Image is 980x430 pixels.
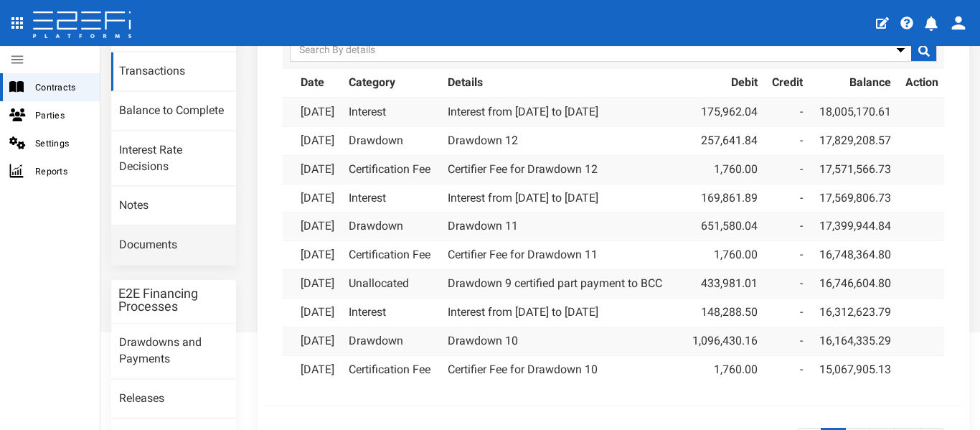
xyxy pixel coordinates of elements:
[682,69,764,98] th: Debit
[35,163,88,179] span: Reports
[809,98,897,126] td: 18,005,170.61
[343,69,442,98] th: Category
[809,155,897,184] td: 17,571,566.73
[763,241,809,270] td: -
[763,69,809,98] th: Credit
[763,212,809,241] td: -
[343,98,442,126] td: Interest
[763,184,809,212] td: -
[301,191,334,205] a: [DATE]
[448,276,662,290] a: Drawdown 9 certified part payment to BCC
[343,327,442,355] td: Drawdown
[809,69,897,98] th: Balance
[897,69,944,98] th: Action
[343,270,442,299] td: Unallocated
[448,305,598,319] a: Interest from [DATE] to [DATE]
[343,184,442,212] td: Interest
[301,334,334,347] a: [DATE]
[111,226,236,265] a: Documents
[111,52,236,91] a: Transactions
[301,134,334,147] a: [DATE]
[682,327,764,355] td: 1,096,430.16
[290,37,937,62] input: Search By details
[448,162,598,176] a: Certifier Fee for Drawdown 12
[343,355,442,383] td: Certification Fee
[682,212,764,241] td: 651,580.04
[448,334,518,347] a: Drawdown 10
[763,355,809,383] td: -
[448,248,598,261] a: Certifier Fee for Drawdown 11
[682,98,764,126] td: 175,962.04
[809,298,897,327] td: 16,312,623.79
[343,126,442,155] td: Drawdown
[809,212,897,241] td: 17,399,944.84
[35,107,88,123] span: Parties
[809,327,897,355] td: 16,164,335.29
[809,184,897,212] td: 17,569,806.73
[343,298,442,327] td: Interest
[301,305,334,319] a: [DATE]
[111,324,236,379] a: Drawdowns and Payments
[682,184,764,212] td: 169,861.89
[301,363,334,376] a: [DATE]
[448,363,598,376] a: Certifier Fee for Drawdown 10
[763,327,809,355] td: -
[111,187,236,225] a: Notes
[809,126,897,155] td: 17,829,208.57
[809,355,897,383] td: 15,067,905.13
[682,241,764,270] td: 1,760.00
[343,155,442,184] td: Certification Fee
[448,134,518,147] a: Drawdown 12
[682,126,764,155] td: 257,641.84
[35,135,88,151] span: Settings
[111,92,236,131] a: Balance to Complete
[301,219,334,233] a: [DATE]
[111,131,236,187] a: Interest Rate Decisions
[343,212,442,241] td: Drawdown
[343,241,442,270] td: Certification Fee
[295,69,343,98] th: Date
[763,155,809,184] td: -
[35,79,88,95] span: Contracts
[442,69,682,98] th: Details
[448,191,598,205] a: Interest from [DATE] to [DATE]
[301,105,334,118] a: [DATE]
[448,105,598,118] a: Interest from [DATE] to [DATE]
[682,270,764,299] td: 433,981.01
[118,287,229,313] h3: E2E Financing Processes
[809,241,897,270] td: 16,748,364.80
[301,248,334,261] a: [DATE]
[448,219,518,233] a: Drawdown 11
[763,270,809,299] td: -
[763,298,809,327] td: -
[301,276,334,290] a: [DATE]
[682,298,764,327] td: 148,288.50
[111,380,236,419] a: Releases
[301,162,334,176] a: [DATE]
[809,270,897,299] td: 16,746,604.80
[682,355,764,383] td: 1,760.00
[763,126,809,155] td: -
[682,155,764,184] td: 1,760.00
[763,98,809,126] td: -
